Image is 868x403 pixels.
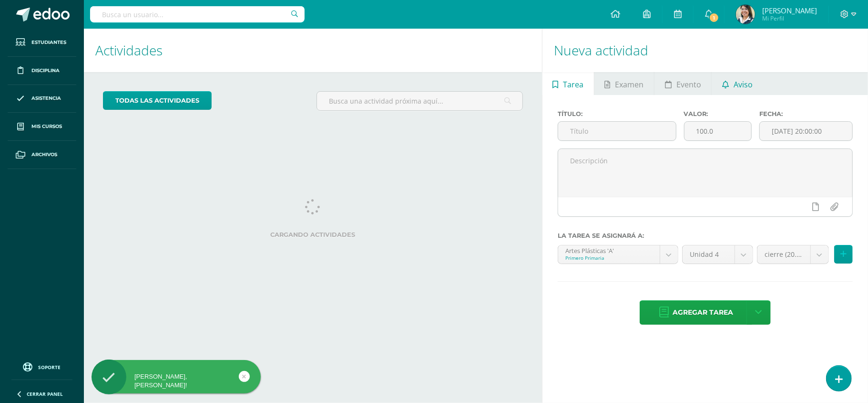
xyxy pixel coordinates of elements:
span: Tarea [563,73,584,96]
a: Soporte [11,360,72,373]
img: 404b5c15c138f3bb96076bfbe0b84fd5.png [736,5,755,24]
span: Agregar tarea [673,301,733,324]
a: Aviso [712,72,763,95]
a: Evento [654,72,711,95]
label: La tarea se asignará a: [558,232,853,239]
span: Archivos [31,151,57,159]
span: 1 [709,12,719,23]
input: Fecha de entrega [760,122,852,140]
span: Mi Perfil [762,14,817,22]
span: Examen [615,73,644,96]
input: Busca un usuario... [90,6,305,22]
input: Puntos máximos [684,122,752,140]
div: Primero Primaria [565,255,653,261]
span: Asistencia [31,95,61,102]
span: Aviso [734,73,753,96]
span: Soporte [39,364,61,371]
span: Estudiantes [31,39,66,46]
a: Estudiantes [8,29,76,57]
a: Unidad 4 [683,245,753,264]
span: Disciplina [31,67,60,74]
input: Título [558,122,676,140]
a: Archivos [8,141,76,169]
a: Asistencia [8,85,76,113]
a: cierre (20.0%) [757,245,828,264]
h1: Nueva actividad [554,29,857,72]
a: Mis cursos [8,113,76,141]
span: Cerrar panel [27,391,63,397]
span: Mis cursos [31,123,62,130]
a: Artes Plásticas 'A'Primero Primaria [558,245,678,264]
a: Examen [594,72,654,95]
label: Valor: [684,110,752,117]
span: [PERSON_NAME] [762,6,817,15]
label: Cargando actividades [103,231,523,238]
input: Busca una actividad próxima aquí... [317,92,522,110]
a: Disciplina [8,57,76,85]
div: Artes Plásticas 'A' [565,245,653,255]
a: todas las Actividades [103,91,212,110]
span: Unidad 4 [690,245,727,264]
label: Fecha: [759,110,853,117]
span: Evento [676,73,701,96]
label: Título: [558,110,676,117]
h1: Actividades [95,29,531,72]
div: [PERSON_NAME], [PERSON_NAME]! [92,372,261,390]
span: cierre (20.0%) [765,245,803,264]
a: Tarea [542,72,594,95]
